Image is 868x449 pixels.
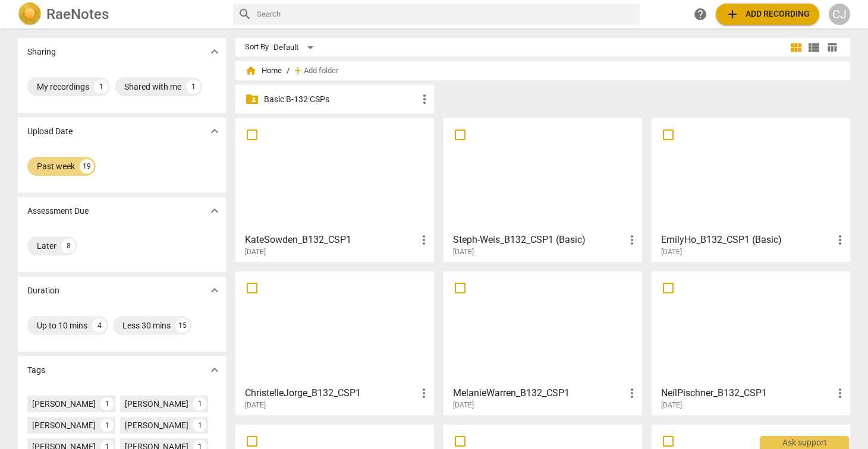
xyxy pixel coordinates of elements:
h3: KateSowden_B132_CSP1 [245,233,417,247]
span: folder_shared [245,92,259,106]
div: 1 [193,419,206,432]
p: Sharing [27,46,56,58]
span: search [238,7,252,21]
span: expand_more [207,124,222,138]
h3: NeilPischner_B132_CSP1 [661,386,833,400]
div: Ask support [760,436,849,449]
span: more_vert [625,386,639,400]
div: 1 [193,397,206,410]
div: Past week [37,160,75,172]
span: [DATE] [453,400,474,410]
a: LogoRaeNotes [18,2,224,26]
div: Later [37,240,56,252]
div: My recordings [37,81,89,93]
span: expand_more [207,45,222,59]
button: Tile view [787,39,805,56]
span: expand_more [207,363,222,377]
div: 19 [80,159,94,173]
span: expand_more [207,204,222,218]
span: home [245,65,257,77]
span: expand_more [207,283,222,298]
div: [PERSON_NAME] [125,419,188,431]
button: List view [805,39,823,56]
button: Show more [206,361,224,379]
p: Assessment Due [27,205,89,217]
p: Duration [27,284,59,297]
span: more_vert [833,233,847,247]
h3: EmilyHo_B132_CSP1 (Basic) [661,233,833,247]
a: EmilyHo_B132_CSP1 (Basic)[DATE] [656,122,846,257]
span: [DATE] [245,247,266,257]
h3: Steph-Weis_B132_CSP1 (Basic) [453,233,625,247]
span: [DATE] [661,400,682,410]
span: help [693,7,707,21]
input: Search [257,5,635,24]
span: add [292,65,304,77]
a: Help [690,4,711,25]
div: Shared with me [124,81,181,93]
button: Show more [206,282,224,299]
div: 1 [100,397,114,410]
span: view_list [807,40,821,55]
div: [PERSON_NAME] [32,398,96,410]
p: Basic B-132 CSPs [264,93,417,106]
span: more_vert [625,233,639,247]
div: Sort By [245,43,269,52]
span: more_vert [833,386,847,400]
div: 1 [94,80,108,94]
button: Table view [823,39,841,56]
span: more_vert [417,92,432,106]
span: Home [245,65,282,77]
a: NeilPischner_B132_CSP1[DATE] [656,276,846,410]
div: [PERSON_NAME] [32,419,96,431]
div: 1 [100,419,114,432]
span: Add folder [304,67,338,75]
span: more_vert [417,386,431,400]
a: MelanieWarren_B132_CSP1[DATE] [448,276,638,410]
span: / [287,67,290,75]
span: more_vert [417,233,431,247]
img: Logo [18,2,42,26]
a: ChristelleJorge_B132_CSP1[DATE] [240,276,430,410]
div: 4 [92,318,106,333]
span: [DATE] [245,400,266,410]
a: Steph-Weis_B132_CSP1 (Basic)[DATE] [448,122,638,257]
button: Show more [206,202,224,220]
div: 15 [175,318,190,333]
div: 1 [186,80,200,94]
p: Tags [27,364,45,377]
span: [DATE] [453,247,474,257]
div: Less 30 mins [122,320,171,331]
span: add [725,7,740,21]
button: Show more [206,43,224,61]
span: Add recording [725,7,810,21]
div: Up to 10 mins [37,320,87,331]
span: view_module [789,40,803,55]
span: [DATE] [661,247,682,257]
h3: MelanieWarren_B132_CSP1 [453,386,625,400]
div: [PERSON_NAME] [125,398,188,410]
div: 8 [61,239,76,253]
button: CJ [829,4,850,25]
p: Upload Date [27,125,73,138]
span: table_chart [826,42,838,53]
h3: ChristelleJorge_B132_CSP1 [245,386,417,400]
div: Default [273,38,317,57]
a: KateSowden_B132_CSP1[DATE] [240,122,430,257]
button: Show more [206,122,224,140]
button: Upload [716,4,819,25]
h2: RaeNotes [46,6,109,23]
